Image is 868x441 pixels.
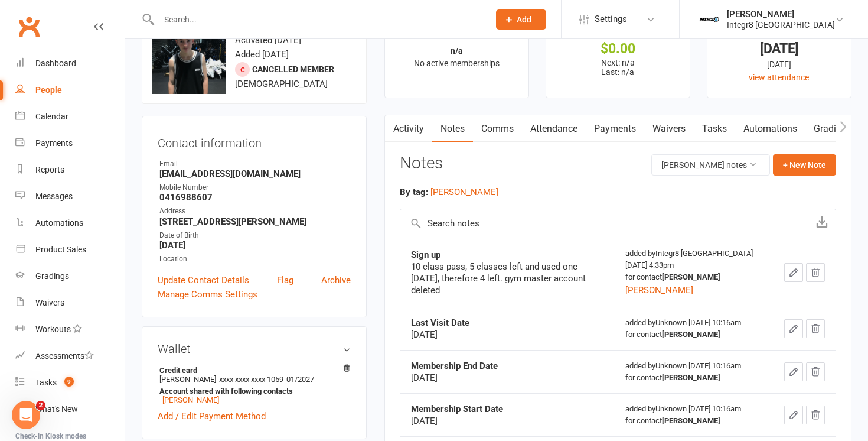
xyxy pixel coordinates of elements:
[15,236,125,263] a: Product Sales
[411,372,605,384] div: [DATE]
[15,77,125,103] a: People
[158,409,266,423] a: Add / Edit Payment Method
[625,271,763,283] div: for contact
[64,377,74,387] span: 9
[749,73,809,82] a: view attendance
[158,364,351,406] li: [PERSON_NAME]
[411,404,503,414] strong: Membership Start Date
[411,361,498,371] strong: Membership End Date
[12,401,40,429] iframe: Intercom live chat
[158,273,249,287] a: Update Contact Details
[159,168,351,179] strong: [EMAIL_ADDRESS][DOMAIN_NAME]
[586,115,644,142] a: Payments
[517,15,531,24] span: Add
[235,49,289,60] time: Added [DATE]
[35,271,69,281] div: Gradings
[35,85,62,95] div: People
[625,329,763,341] div: for contact
[277,273,293,287] a: Flag
[15,183,125,210] a: Messages
[411,261,605,296] div: 10 class pass, 5 classes left and used one [DATE], therefore 4 left. gym master account deleted
[286,375,314,384] span: 01/2027
[400,154,443,176] h3: Notes
[595,6,627,33] span: Settings
[411,329,605,341] div: [DATE]
[662,373,720,382] strong: [PERSON_NAME]
[35,298,64,307] div: Waivers
[35,165,64,174] div: Reports
[159,230,351,241] div: Date of Birth
[662,416,720,425] strong: [PERSON_NAME]
[773,154,836,176] button: + New Note
[35,325,71,334] div: Workouts
[697,8,721,31] img: thumb_image1744022220.png
[159,254,351,265] div: Location
[219,375,283,384] span: xxxx xxxx xxxx 1059
[15,316,125,343] a: Workouts
[159,158,351,170] div: Email
[694,115,735,142] a: Tasks
[15,396,125,423] a: What's New
[155,11,481,28] input: Search...
[718,58,840,71] div: [DATE]
[321,273,351,287] a: Archive
[159,240,351,251] strong: [DATE]
[400,187,428,197] strong: By tag:
[158,342,351,355] h3: Wallet
[644,115,694,142] a: Waivers
[662,273,720,281] strong: [PERSON_NAME]
[430,185,498,199] button: [PERSON_NAME]
[35,192,73,201] div: Messages
[35,138,73,148] div: Payments
[158,287,257,301] a: Manage Comms Settings
[159,216,351,227] strong: [STREET_ADDRESS][PERSON_NAME]
[159,387,345,395] strong: Account shared with following contacts
[432,115,473,142] a: Notes
[625,283,693,297] button: [PERSON_NAME]
[625,403,763,427] div: added by Unknown [DATE] 10:16am
[727,20,835,30] div: Integr8 [GEOGRAPHIC_DATA]
[152,20,226,94] img: image1745912118.png
[15,50,125,77] a: Dashboard
[15,290,125,316] a: Waivers
[15,103,125,130] a: Calendar
[15,343,125,369] a: Assessments
[557,58,679,77] p: Next: n/a Last: n/a
[400,209,808,238] input: Search notes
[35,112,68,121] div: Calendar
[522,115,586,142] a: Attendance
[252,64,334,74] span: Cancelled member
[159,182,351,193] div: Mobile Number
[451,46,463,56] strong: n/a
[557,43,679,55] div: $0.00
[235,79,328,89] span: [DEMOGRAPHIC_DATA]
[625,415,763,427] div: for contact
[625,317,763,341] div: added by Unknown [DATE] 10:16am
[15,369,125,396] a: Tasks 9
[15,210,125,236] a: Automations
[159,366,345,375] strong: Credit card
[35,245,86,254] div: Product Sales
[473,115,522,142] a: Comms
[35,218,83,228] div: Automations
[411,249,440,260] strong: Sign up
[35,404,78,414] div: What's New
[35,351,94,361] div: Assessments
[36,401,45,410] span: 2
[414,59,500,68] span: No active memberships
[718,43,840,55] div: [DATE]
[15,263,125,290] a: Gradings
[411,415,605,427] div: [DATE]
[15,130,125,157] a: Payments
[625,248,763,297] div: added by Integr8 [GEOGRAPHIC_DATA] [DATE] 4:33pm
[735,115,805,142] a: Automations
[651,154,770,176] button: [PERSON_NAME] notes
[15,157,125,183] a: Reports
[14,12,44,41] a: Clubworx
[727,9,835,20] div: [PERSON_NAME]
[411,317,469,328] strong: Last Visit Date
[158,132,351,150] h3: Contact information
[625,372,763,384] div: for contact
[662,330,720,339] strong: [PERSON_NAME]
[162,395,219,404] a: [PERSON_NAME]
